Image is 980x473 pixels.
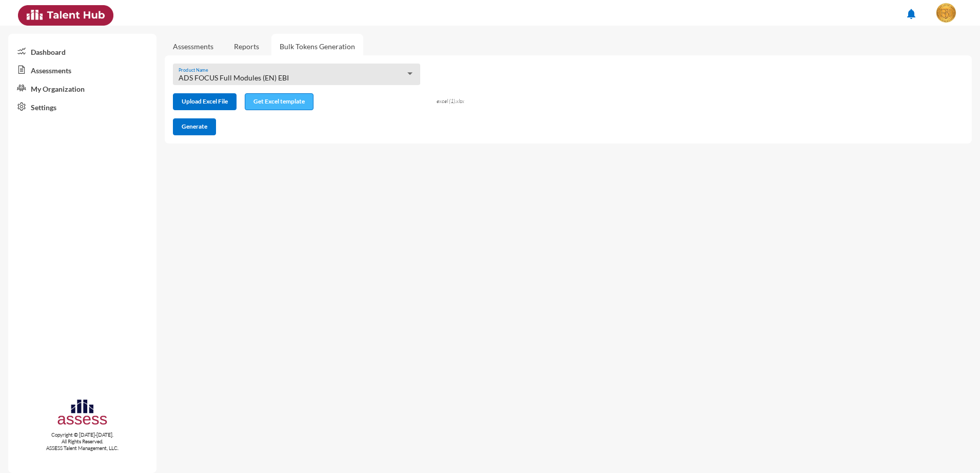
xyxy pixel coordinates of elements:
[437,93,569,105] p: excel (1).xlsx
[245,93,313,110] button: Get Excel template
[182,97,228,105] span: Upload Excel File
[173,118,216,135] button: Generate
[179,73,289,82] span: ADS FOCUS Full Modules (EN) EBI
[271,34,363,59] a: Bulk Tokens Generation
[8,79,156,97] a: My Organization
[8,431,156,451] p: Copyright © [DATE]-[DATE]. All Rights Reserved. ASSESS Talent Management, LLC.
[56,398,108,430] img: assesscompany-logo.png
[226,34,267,59] a: Reports
[173,93,237,110] button: Upload Excel File
[8,42,156,60] a: Dashboard
[253,97,305,105] span: Get Excel template
[8,60,156,79] a: Assessments
[173,42,213,51] a: Assessments
[905,8,917,20] mat-icon: notifications
[182,122,207,130] span: Generate
[8,97,156,116] a: Settings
